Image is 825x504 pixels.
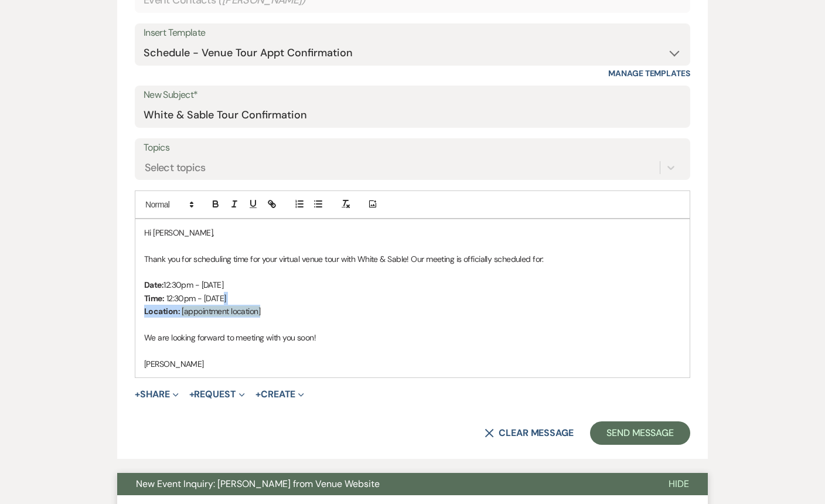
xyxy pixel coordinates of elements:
[144,306,180,316] strong: Location:
[182,306,260,316] span: [appointment location]
[255,390,304,399] button: Create
[144,293,164,304] strong: Time:
[590,421,690,445] button: Send Message
[136,478,380,490] span: New Event Inquiry: [PERSON_NAME] from Venue Website
[135,390,140,399] span: +
[144,280,163,290] strong: Date:
[485,428,574,438] button: Clear message
[669,478,689,490] span: Hide
[145,159,206,175] div: Select topics
[144,332,316,343] span: We are looking forward to meeting with you soon!
[117,473,650,495] button: New Event Inquiry: [PERSON_NAME] from Venue Website
[189,390,195,399] span: +
[144,227,214,238] span: Hi [PERSON_NAME],
[650,473,708,495] button: Hide
[144,292,681,305] p: 12:30pm - [DATE]
[144,87,681,104] label: New Subject*
[144,139,681,156] label: Topics
[144,278,681,291] p: 12:30pm - [DATE]
[144,25,681,42] div: Insert Template
[255,390,261,399] span: +
[608,68,690,79] a: Manage Templates
[144,254,544,264] span: Thank you for scheduling time for your virtual venue tour with White & Sable! Our meeting is offi...
[135,390,179,399] button: Share
[189,390,245,399] button: Request
[144,357,681,370] p: [PERSON_NAME]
